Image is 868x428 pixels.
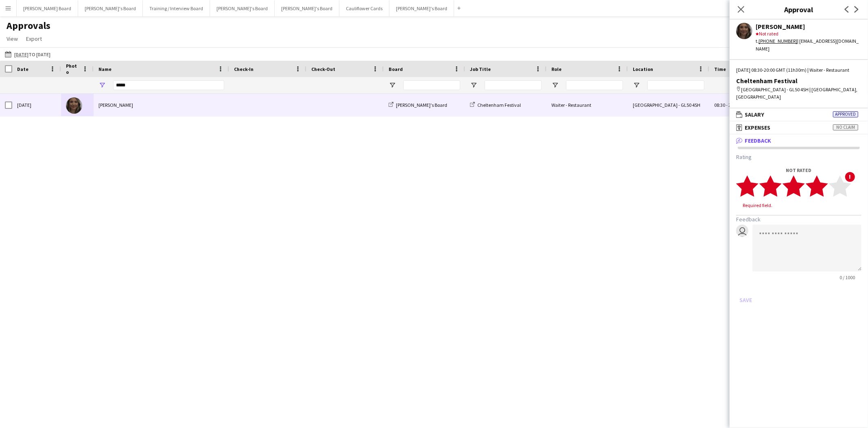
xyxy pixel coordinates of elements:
[470,66,491,72] span: Job Title
[470,102,521,108] a: Cheltenham Festival
[730,121,868,134] mat-expansion-panel-header: ExpensesNo claim
[14,51,28,57] tcxspan: Call 13-07-2025 via 3CX
[730,135,868,147] mat-expansion-panel-header: Feedback
[26,35,42,42] span: Export
[628,94,709,116] div: [GEOGRAPHIC_DATA] - GL50 4SH
[547,94,628,116] div: Waiter - Restaurant
[745,111,764,118] span: Salary
[275,0,339,16] button: [PERSON_NAME]'s Board
[234,66,254,72] span: Check-In
[551,82,559,89] button: Open Filter Menu
[66,97,82,114] img: shona irvine
[833,124,858,130] span: No claim
[833,111,858,117] span: Approved
[633,82,640,89] button: Open Filter Menu
[756,23,861,30] div: [PERSON_NAME]
[745,137,771,144] span: Feedback
[756,30,861,38] div: Not rated
[736,66,861,74] div: [DATE] 08:30-20:00 GMT (11h30m) | Waiter - Restaurant
[23,33,45,44] a: Export
[736,77,861,84] div: Cheltenham Festival
[98,66,112,72] span: Name
[551,66,562,72] span: Role
[389,82,396,89] button: Open Filter Menu
[3,49,52,59] button: [DATE]to [DATE]
[389,0,454,16] button: [PERSON_NAME]'s Board
[730,4,868,15] h3: Approval
[759,38,797,44] tcxspan: Call +447926841585 via 3CX
[7,35,18,42] span: View
[736,202,779,208] span: Required field.
[389,102,447,108] a: [PERSON_NAME]'s Board
[470,82,477,89] button: Open Filter Menu
[78,0,143,16] button: [PERSON_NAME]'s Board
[143,0,210,16] button: Training / Interview Board
[647,80,704,90] input: Location Filter Input
[210,0,275,16] button: [PERSON_NAME]'s Board
[477,102,521,108] span: Cheltenham Festival
[98,82,106,89] button: Open Filter Menu
[113,80,224,90] input: Name Filter Input
[736,167,861,173] div: Not rated
[730,108,868,121] mat-expansion-panel-header: SalaryApproved
[66,63,79,75] span: Photo
[714,102,725,108] span: 08:30
[403,80,460,90] input: Board Filter Input
[339,0,389,16] button: Cauliflower Cards
[728,102,739,108] span: 20:00
[12,94,61,116] div: [DATE]
[485,80,542,90] input: Job Title Filter Input
[566,80,623,90] input: Role Filter Input
[633,66,653,72] span: Location
[756,38,861,52] div: t. | [EMAIL_ADDRESS][DOMAIN_NAME]
[311,66,335,72] span: Check-Out
[3,33,21,44] a: View
[726,102,728,108] span: -
[17,66,28,72] span: Date
[389,66,403,72] span: Board
[833,274,861,280] span: 0 / 1000
[714,66,726,72] span: Time
[736,153,861,161] h3: Rating
[396,102,447,108] span: [PERSON_NAME]'s Board
[94,94,229,116] div: [PERSON_NAME]
[736,86,861,101] div: [GEOGRAPHIC_DATA] - GL50 4SH | [GEOGRAPHIC_DATA], [GEOGRAPHIC_DATA]
[745,124,770,131] span: Expenses
[17,0,78,16] button: [PERSON_NAME] Board
[730,147,868,313] div: Feedback
[736,216,861,223] h3: Feedback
